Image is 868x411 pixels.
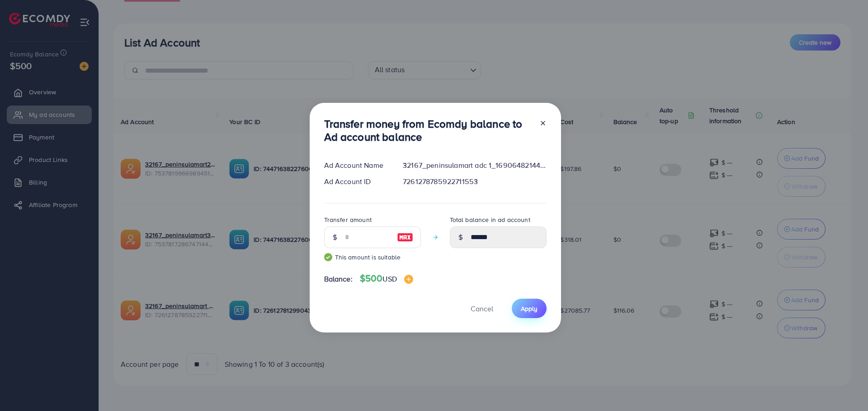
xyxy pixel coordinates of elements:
button: Apply [512,299,547,318]
img: image [404,275,413,284]
span: Balance: [324,274,353,284]
div: Ad Account Name [317,160,396,171]
div: 32167_peninsulamart adc 1_1690648214482 [396,160,553,171]
h4: $500 [360,273,413,284]
iframe: Chat [830,370,861,404]
label: Transfer amount [324,215,372,224]
small: This amount is suitable [324,253,421,262]
div: Ad Account ID [317,176,396,187]
img: image [397,232,413,243]
span: Cancel [471,304,493,314]
img: guide [324,253,332,261]
h3: Transfer money from Ecomdy balance to Ad account balance [324,117,532,143]
label: Total balance in ad account [450,215,530,224]
div: 7261278785922711553 [396,176,553,187]
button: Cancel [459,299,505,318]
span: Apply [521,304,538,313]
span: USD [382,274,396,284]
